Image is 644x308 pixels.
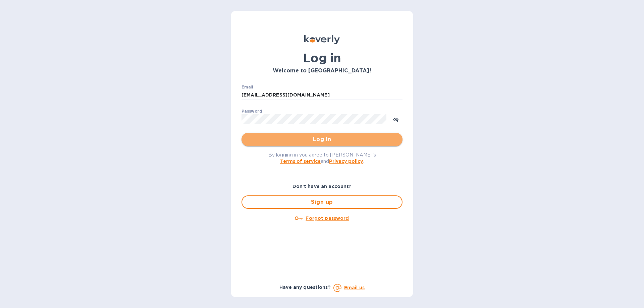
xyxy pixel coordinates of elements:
[292,184,352,189] b: Don't have an account?
[280,159,321,164] a: Terms of service
[279,285,331,290] b: Have any questions?
[241,195,402,209] button: Sign up
[241,51,402,65] h1: Log in
[304,35,340,44] img: Koverly
[248,198,396,206] span: Sign up
[247,135,397,143] span: Log in
[344,285,365,290] a: Email us
[241,109,262,113] label: Password
[241,90,402,100] input: Enter email address
[389,112,402,126] button: toggle password visibility
[241,133,402,146] button: Log in
[268,152,376,164] span: By logging in you agree to [PERSON_NAME]'s and .
[306,215,349,221] u: Forgot password
[329,159,363,164] a: Privacy policy
[241,68,402,74] h3: Welcome to [GEOGRAPHIC_DATA]!
[241,85,253,89] label: Email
